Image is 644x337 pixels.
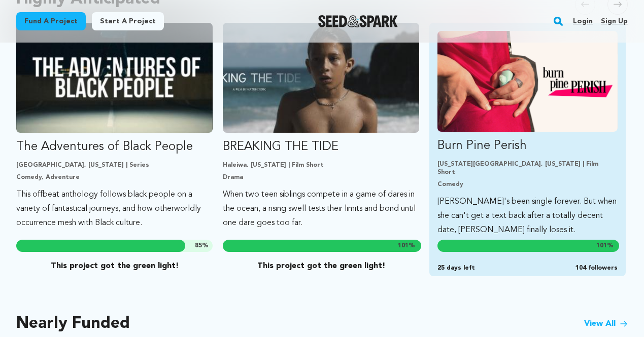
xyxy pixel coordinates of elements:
a: Fund a project [16,12,86,30]
p: Comedy, Adventure [16,173,213,181]
a: Sign up [601,13,628,29]
h2: Nearly Funded [16,317,130,331]
a: Start a project [92,12,164,30]
span: % [596,242,614,250]
a: Fund BREAKING THE TIDE [223,23,419,230]
span: % [398,242,415,250]
img: Seed&Spark Logo Dark Mode [318,15,398,27]
span: 104 followers [575,264,618,272]
p: Comedy [437,180,618,189]
span: 101 [398,243,409,249]
p: Drama [223,173,419,181]
a: Login [573,13,593,29]
p: This project got the green light! [16,260,213,272]
p: [GEOGRAPHIC_DATA], [US_STATE] | Series [16,161,213,169]
p: This project got the green light! [223,260,419,272]
span: 85 [195,243,202,249]
a: Seed&Spark Homepage [318,15,398,27]
p: Haleiwa, [US_STATE] | Film Short [223,161,419,169]
p: This offbeat anthology follows black people on a variety of fantastical journeys, and how otherwo... [16,188,213,230]
span: % [195,242,209,250]
p: [US_STATE][GEOGRAPHIC_DATA], [US_STATE] | Film Short [437,160,618,176]
p: Burn Pine Perish [437,138,618,154]
p: The Adventures of Black People [16,139,213,155]
span: 25 days left [437,264,475,272]
a: Fund Burn Pine Perish [437,31,618,237]
p: BREAKING THE TIDE [223,139,419,155]
p: [PERSON_NAME]'s been single forever. But when she can't get a text back after a totally decent da... [437,195,618,237]
span: 101 [596,243,607,249]
p: When two teen siblings compete in a game of dares in the ocean, a rising swell tests their limits... [223,188,419,230]
a: Fund The Adventures of Black People [16,23,213,230]
a: View All [584,318,628,330]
